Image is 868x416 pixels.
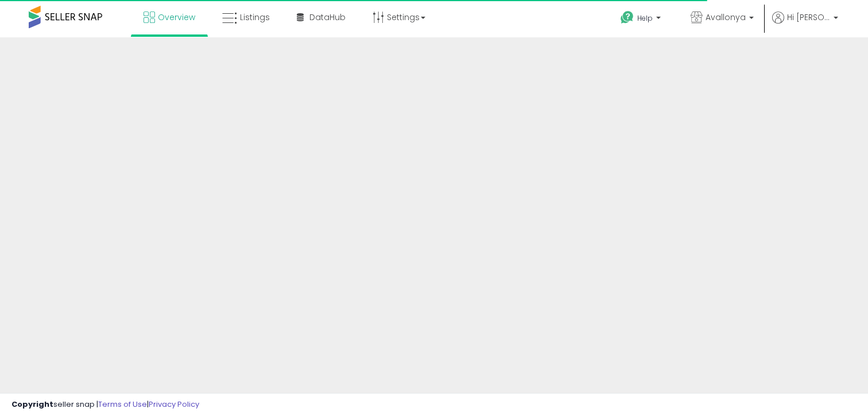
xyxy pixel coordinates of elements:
[620,10,634,25] i: Get Help
[611,2,672,37] a: Help
[772,11,838,37] a: Hi [PERSON_NAME]
[11,399,199,410] div: seller snap | |
[149,399,199,410] a: Privacy Policy
[787,11,830,23] span: Hi [PERSON_NAME]
[158,11,195,23] span: Overview
[11,399,53,410] strong: Copyright
[240,11,270,23] span: Listings
[706,11,746,23] span: Avallonya
[98,399,147,410] a: Terms of Use
[309,11,346,23] span: DataHub
[637,13,653,23] span: Help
